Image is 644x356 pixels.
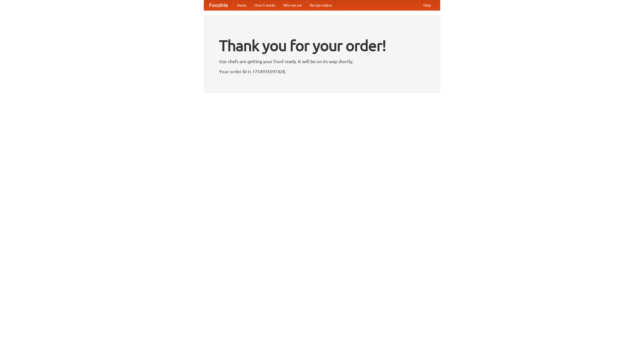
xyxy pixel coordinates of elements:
h1: Thank you for your order! [219,33,425,58]
a: Who we are [279,0,306,10]
a: Home [233,0,251,10]
a: Recipe videos [306,0,336,10]
p: Your order ID is 1754976597428. [219,68,425,75]
a: Help [419,0,435,10]
a: How it works [251,0,279,10]
a: FoodMe [204,0,233,10]
p: Our chefs are getting your food ready. It will be on its way shortly. [219,58,425,65]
